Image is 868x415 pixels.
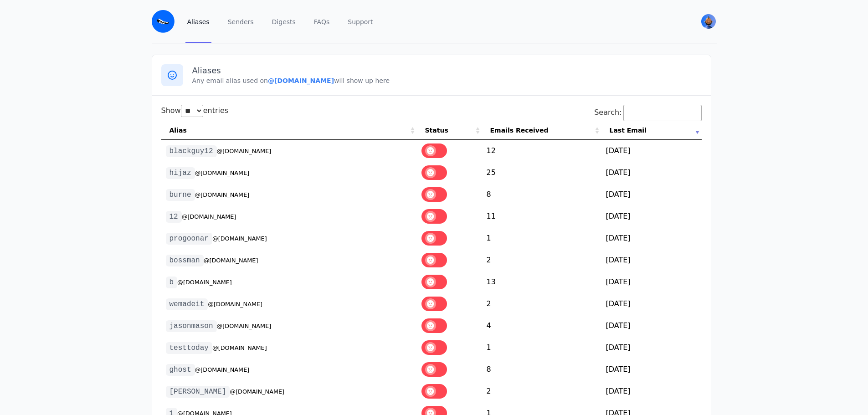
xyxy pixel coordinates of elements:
[482,162,601,184] td: 25
[166,320,217,332] code: jasonmason
[181,105,203,117] select: Showentries
[601,121,702,140] th: Last Email: activate to sort column ascending
[601,271,702,293] td: [DATE]
[192,65,702,76] h3: Aliases
[482,205,601,227] td: 11
[230,388,284,395] small: @[DOMAIN_NAME]
[217,323,272,329] small: @[DOMAIN_NAME]
[204,257,258,264] small: @[DOMAIN_NAME]
[195,366,250,373] small: @[DOMAIN_NAME]
[601,162,702,184] td: [DATE]
[623,105,702,121] input: Search:
[161,121,417,140] th: Alias: activate to sort column ascending
[212,235,267,242] small: @[DOMAIN_NAME]
[601,380,702,402] td: [DATE]
[166,189,195,201] code: burne
[161,106,229,115] label: Show entries
[700,13,717,30] button: User menu
[166,145,217,157] code: blackguy12
[268,77,334,84] b: @[DOMAIN_NAME]
[601,140,702,162] td: [DATE]
[177,279,232,286] small: @[DOMAIN_NAME]
[482,184,601,205] td: 8
[166,342,212,354] code: testtoday
[482,337,601,359] td: 1
[594,108,701,117] label: Search:
[601,337,702,359] td: [DATE]
[601,315,702,337] td: [DATE]
[166,167,195,179] code: hijaz
[601,249,702,271] td: [DATE]
[166,277,178,288] code: b
[601,184,702,205] td: [DATE]
[212,344,267,351] small: @[DOMAIN_NAME]
[195,169,250,176] small: @[DOMAIN_NAME]
[166,233,212,245] code: progoonar
[482,315,601,337] td: 4
[601,227,702,249] td: [DATE]
[166,386,230,398] code: [PERSON_NAME]
[601,293,702,315] td: [DATE]
[482,271,601,293] td: 13
[417,121,482,140] th: Status: activate to sort column ascending
[195,191,250,198] small: @[DOMAIN_NAME]
[182,213,236,220] small: @[DOMAIN_NAME]
[217,148,272,154] small: @[DOMAIN_NAME]
[601,205,702,227] td: [DATE]
[166,255,204,266] code: bossman
[482,293,601,315] td: 2
[482,140,601,162] td: 12
[166,298,208,310] code: wemadeit
[166,211,182,223] code: 12
[192,76,702,85] p: Any email alias used on will show up here
[601,359,702,380] td: [DATE]
[166,364,195,376] code: ghost
[482,380,601,402] td: 2
[152,10,175,33] img: Email Monster
[482,359,601,380] td: 8
[482,249,601,271] td: 2
[701,14,716,29] img: Abdullah's Avatar
[482,227,601,249] td: 1
[208,301,262,307] small: @[DOMAIN_NAME]
[482,121,601,140] th: Emails Received: activate to sort column ascending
